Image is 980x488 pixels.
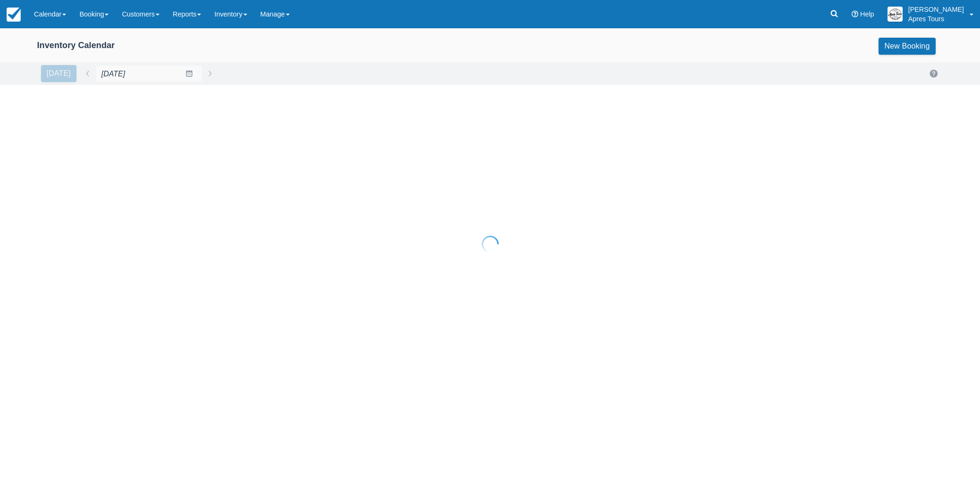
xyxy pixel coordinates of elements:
img: checkfront-main-nav-mini-logo.png [7,8,21,22]
img: A1 [888,7,903,22]
p: Apres Tours [908,14,964,24]
input: Date [95,65,202,82]
p: [PERSON_NAME] [908,5,964,14]
i: Help [852,11,858,17]
a: New Booking [879,38,935,55]
span: Help [860,10,874,18]
div: Inventory Calendar [37,40,115,51]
